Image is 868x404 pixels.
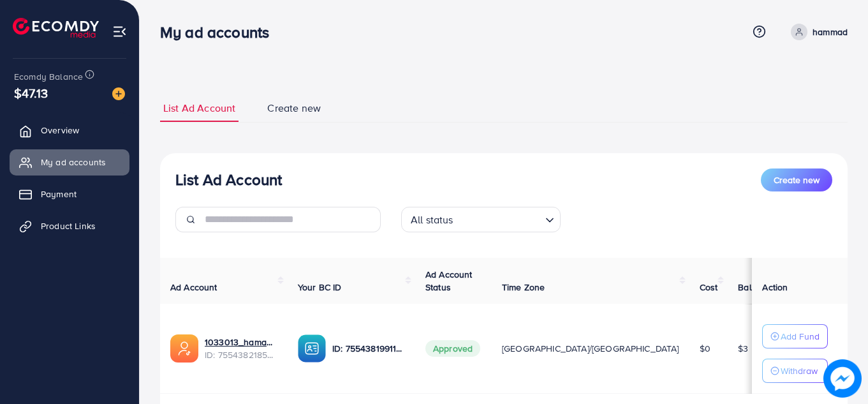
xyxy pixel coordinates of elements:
span: Ad Account [170,281,217,294]
span: $0 [700,342,710,355]
span: Create new [267,101,321,116]
span: List Ad Account [163,101,235,116]
p: Withdraw [781,363,818,378]
a: 1033013_hamadtiktok1098_1758891697565 [205,336,277,348]
a: My ad accounts [10,149,129,175]
span: My ad accounts [41,156,106,168]
span: Balance [738,281,772,294]
h3: List Ad Account [175,170,282,189]
a: Overview [10,117,129,143]
img: image [824,360,862,398]
span: $47.13 [14,84,48,102]
span: Time Zone [502,281,545,294]
span: Ecomdy Balance [14,70,83,83]
a: Product Links [10,213,129,239]
span: Your BC ID [298,281,342,294]
button: Withdraw [762,359,828,383]
p: hammad [813,24,848,40]
img: menu [112,24,127,39]
span: Create new [774,174,820,186]
span: Ad Account Status [425,268,473,294]
p: ID: 7554381991127564304 [332,341,405,356]
p: Add Fund [781,329,820,344]
span: Cost [700,281,718,294]
img: ic-ba-acc.ded83a64.svg [298,334,326,363]
a: Payment [10,181,129,207]
span: Overview [41,124,79,137]
span: Approved [425,340,480,357]
div: <span class='underline'>1033013_hamadtiktok1098_1758891697565</span></br>7554382185743253505 [205,336,277,362]
button: Add Fund [762,324,828,348]
span: All status [408,211,456,229]
span: [GEOGRAPHIC_DATA]/[GEOGRAPHIC_DATA] [502,342,679,355]
span: Product Links [41,220,96,232]
img: ic-ads-acc.e4c84228.svg [170,334,198,363]
input: Search for option [457,208,540,229]
img: logo [13,18,99,38]
span: Action [762,281,788,294]
div: Search for option [401,207,561,232]
span: Payment [41,188,77,200]
a: hammad [786,24,848,40]
span: $3 [738,342,748,355]
img: image [112,87,125,100]
h3: My ad accounts [160,23,279,41]
button: Create new [761,168,832,191]
span: ID: 7554382185743253505 [205,348,277,361]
